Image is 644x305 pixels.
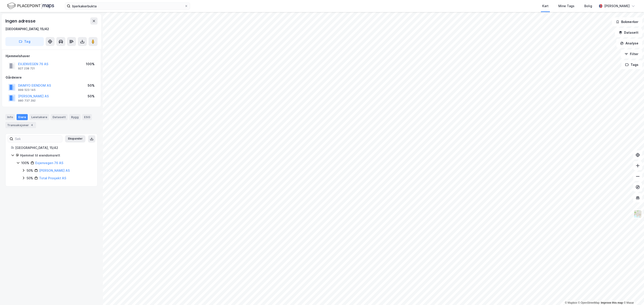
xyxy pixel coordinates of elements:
div: 100% [86,61,95,67]
button: Ekspander [65,135,85,142]
button: Filter [621,50,642,58]
div: 927 238 721 [18,67,35,70]
div: 999 523 145 [18,88,36,92]
div: 50% [27,168,33,173]
div: Kart [542,3,549,9]
div: 50% [88,94,95,99]
button: Bokmerker [612,17,642,26]
div: Gårdeiere [6,75,97,80]
div: [GEOGRAPHIC_DATA], 15/42 [15,145,92,150]
div: Info [5,114,15,120]
div: Hjemmelshaver [6,53,97,59]
iframe: Chat Widget [622,284,644,305]
div: ESG [82,114,92,120]
button: Datasett [615,28,642,37]
div: Eiere [17,114,28,120]
button: Tag [5,37,44,46]
button: Tags [621,60,642,69]
div: Leietakere [30,114,49,120]
a: Total Prosjekt AS [39,176,66,180]
div: [GEOGRAPHIC_DATA], 15/42 [5,26,49,32]
a: OpenStreetMap [578,301,600,304]
div: [PERSON_NAME] [604,3,630,9]
div: Ingen adresse [5,17,36,25]
a: Mapbox [565,301,577,304]
div: Hjemmel til eiendomsrett [20,153,92,158]
input: Søk på adresse, matrikkel, gårdeiere, leietakere eller personer [70,3,184,9]
div: Mine Tags [558,3,574,9]
div: 50% [27,175,33,181]
div: Transaksjoner [5,122,36,128]
div: 4 [30,123,34,127]
button: Analyse [616,39,642,48]
a: [PERSON_NAME] AS [39,169,70,172]
a: Improve this map [601,301,623,304]
div: 980 737 292 [18,99,36,102]
div: 50% [88,83,95,88]
img: Z [633,210,642,218]
div: Bolig [584,3,592,9]
input: Søk [13,136,62,142]
div: Datasett [51,114,68,120]
div: 100% [21,160,29,166]
div: Bygg [69,114,80,120]
img: logo.f888ab2527a4732fd821a326f86c7f29.svg [7,2,54,10]
a: Evjenvegen 76 AS [35,161,63,165]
